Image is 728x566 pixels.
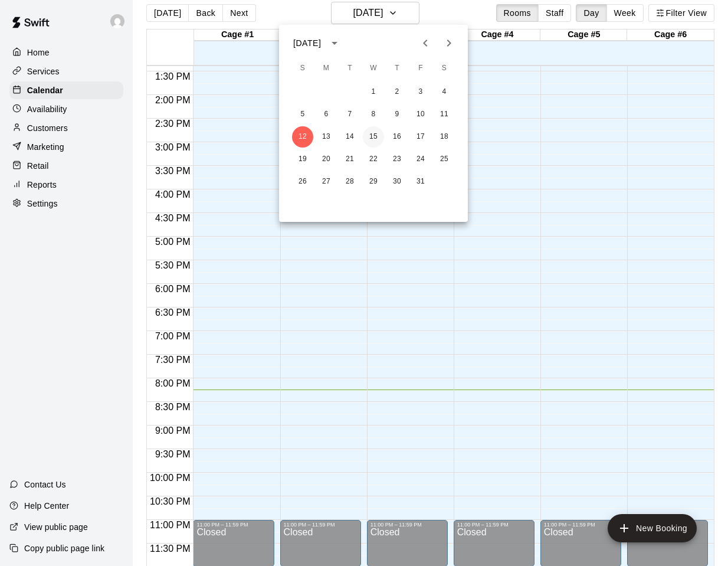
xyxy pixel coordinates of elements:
[434,81,455,103] button: 4
[324,33,345,53] button: calendar view is open, switch to year view
[363,149,384,170] button: 22
[434,126,455,148] button: 18
[410,57,431,80] span: Friday
[434,104,455,125] button: 11
[363,57,384,80] span: Wednesday
[339,126,360,148] button: 14
[292,171,313,192] button: 26
[292,149,313,170] button: 19
[363,126,384,148] button: 15
[339,57,360,80] span: Tuesday
[414,31,437,55] button: Previous month
[363,104,384,125] button: 8
[410,104,431,125] button: 10
[410,81,431,103] button: 3
[316,104,337,125] button: 6
[386,126,408,148] button: 16
[386,57,408,80] span: Thursday
[292,104,313,125] button: 5
[292,57,313,80] span: Sunday
[386,149,408,170] button: 23
[437,31,461,55] button: Next month
[316,126,337,148] button: 13
[410,126,431,148] button: 17
[293,37,321,50] div: [DATE]
[386,171,408,192] button: 30
[363,171,384,192] button: 29
[339,149,360,170] button: 21
[292,126,313,148] button: 12
[363,81,384,103] button: 1
[316,171,337,192] button: 27
[386,104,408,125] button: 9
[386,81,408,103] button: 2
[434,149,455,170] button: 25
[316,149,337,170] button: 20
[410,171,431,192] button: 31
[339,171,360,192] button: 28
[316,57,337,80] span: Monday
[434,57,455,80] span: Saturday
[339,104,360,125] button: 7
[410,149,431,170] button: 24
